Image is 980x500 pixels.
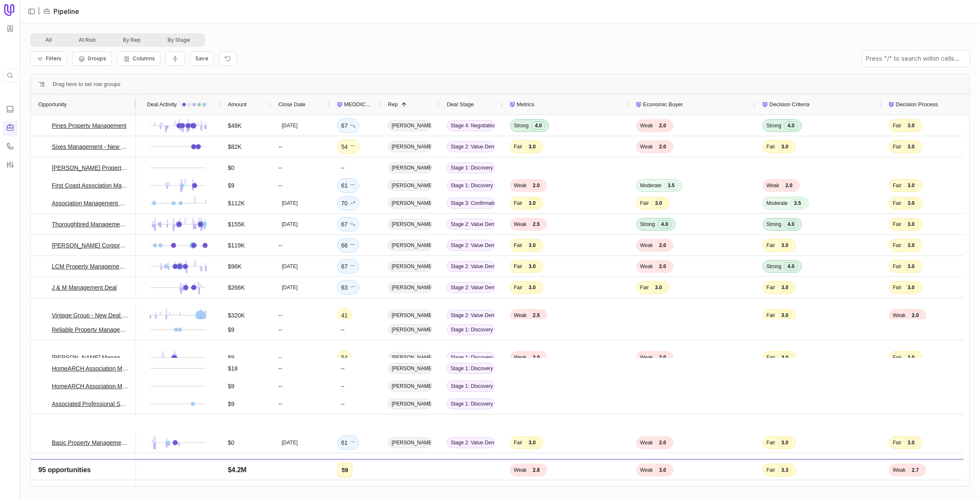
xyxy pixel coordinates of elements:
[447,141,495,152] span: Stage 2: Value Demonstration
[640,439,653,446] span: Weak
[388,141,432,152] span: [PERSON_NAME]
[154,35,203,45] button: By Stage
[893,221,902,228] span: Fair
[341,142,355,152] div: 54
[766,242,775,249] span: Fair
[782,181,796,190] span: 2.0
[228,399,235,409] div: $9
[190,51,214,66] button: Create a new saved view
[350,438,355,448] span: No change
[529,220,543,228] span: 2.5
[514,122,529,129] span: Strong
[228,282,245,293] div: $266K
[388,398,432,409] span: [PERSON_NAME]
[447,479,495,490] span: Stage 2: Value Demonstration
[640,354,653,361] span: Weak
[341,480,355,490] div: 69
[52,219,128,229] a: Thoroughbred Management - New Deal
[341,180,355,191] div: 61
[766,312,775,319] span: Fair
[525,199,539,207] span: 3.0
[766,221,781,228] span: Strong
[655,142,670,151] span: 2.0
[388,352,432,363] span: [PERSON_NAME]
[510,94,621,115] div: Metrics
[636,94,748,115] div: Economic Buyer
[4,22,16,35] button: Workspace
[640,143,653,150] span: Weak
[341,240,355,250] div: 66
[52,142,128,152] a: Sixes Management - New Deal
[893,284,902,291] span: Fair
[30,51,67,66] button: Filter Pipeline
[652,199,666,207] span: 3.0
[529,181,543,190] span: 2.0
[46,55,61,62] span: Filters
[228,99,247,110] span: Amount
[655,262,670,271] span: 2.0
[388,437,432,448] span: [PERSON_NAME]
[388,381,432,392] span: [PERSON_NAME]
[640,263,653,270] span: Weak
[388,479,432,490] span: [PERSON_NAME]
[514,242,523,249] span: Fair
[447,363,495,374] span: Stage 1: Discovery
[447,324,495,335] span: Stage 1: Discovery
[640,242,653,249] span: Weak
[32,35,65,45] button: All
[341,219,355,229] div: 67
[447,282,495,293] span: Stage 2: Value Demonstration
[904,241,919,250] span: 3.0
[655,353,670,362] span: 2.0
[388,282,432,293] span: [PERSON_NAME]
[388,324,432,335] span: [PERSON_NAME]
[447,99,474,110] span: Deal Stage
[88,55,106,62] span: Groups
[344,99,373,110] span: MEDDICC Score
[904,262,919,271] span: 3.0
[271,136,330,157] div: --
[514,263,523,270] span: Fair
[38,6,40,16] span: |
[388,162,432,173] span: [PERSON_NAME]
[350,480,355,490] span: No change
[893,200,902,207] span: Fair
[514,354,526,361] span: Weak
[52,261,128,272] a: LCM Property Management - New Deal
[341,310,348,320] div: 41
[147,99,177,110] span: Deal Activity
[282,200,298,207] time: [DATE]
[529,311,543,320] span: 2.5
[904,142,919,151] span: 3.0
[893,122,902,129] span: Fair
[228,438,235,448] div: $0
[447,261,495,272] span: Stage 2: Value Demonstration
[893,182,902,189] span: Fair
[133,55,155,62] span: Columns
[117,51,160,66] button: Columns
[896,99,938,110] span: Decision Process
[640,122,653,129] span: Weak
[278,99,305,110] span: Close Date
[790,199,805,207] span: 3.5
[341,363,344,374] div: --
[514,284,523,291] span: Fair
[271,157,330,178] div: --
[43,6,79,16] li: Pipeline
[525,262,539,271] span: 3.0
[766,200,788,207] span: Moderate
[228,142,242,152] div: $82K
[514,439,523,446] span: Fair
[350,261,355,272] span: No change
[778,241,792,250] span: 3.0
[784,220,798,228] span: 4.0
[525,283,539,292] span: 3.0
[447,240,495,251] span: Stage 2: Value Demonstration
[904,438,919,447] span: 3.0
[228,261,242,272] div: $96K
[341,381,344,391] div: --
[784,121,798,130] span: 4.0
[282,284,298,291] time: [DATE]
[53,79,120,89] span: Drag here to set row groups
[228,180,235,191] div: $9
